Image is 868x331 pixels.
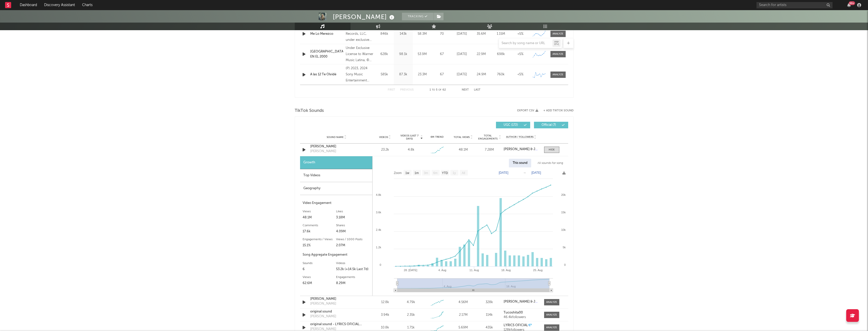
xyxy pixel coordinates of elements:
div: A las 12 Te Olvidé [310,72,343,77]
span: of [438,89,441,91]
span: Total Views [454,136,470,139]
span: Total Engagements [477,134,498,140]
div: Under Exclusive License to Warner Music Latina, © 2023 Kira Records, LLC [346,45,373,63]
a: Tucoshita00 [504,311,539,315]
a: [PERSON_NAME] [310,144,363,149]
div: Views [303,274,336,280]
div: 3.18M [336,215,370,221]
div: 22.9M [473,52,490,57]
div: 53.9M [414,52,431,57]
a: original sound - LYRICS OFICIAL💎 [310,322,363,327]
span: to [432,89,435,91]
div: All sounds for song [534,159,567,167]
div: [GEOGRAPHIC_DATA] EN EL 2000 [310,49,343,59]
text: 25. Aug [533,269,542,272]
div: 7.28M [477,147,501,152]
strong: Tucoshita00 [504,311,523,314]
button: UGC(172) [496,122,530,128]
div: 15.1% [303,242,336,249]
div: 67 [433,52,451,57]
text: 1.2k [376,246,381,249]
div: 8.29M [336,280,370,286]
a: [PERSON_NAME] [310,297,363,302]
div: 435k [477,325,501,330]
text: → [523,171,526,175]
text: 4. Aug [438,269,446,272]
text: 20k [561,193,566,196]
button: Export CSV [517,109,538,112]
strong: [PERSON_NAME] & JQuiles [504,148,545,151]
text: 28. [DATE] [404,269,417,272]
div: 48.1M [303,215,336,221]
div: Likes [336,208,370,215]
span: Videos [379,136,388,139]
div: [PERSON_NAME] [333,13,396,21]
div: <5% [512,52,529,57]
div: 328k [477,300,501,305]
strong: LYRICS OFICIAL💎 [504,324,532,327]
div: 585k [376,72,393,77]
span: Author / Followers [506,135,533,139]
text: 1w [405,171,409,175]
div: 23.2k [373,147,397,152]
text: 10k [561,228,566,231]
div: Engagements [336,274,370,280]
strong: [PERSON_NAME] & JQuiles [504,300,545,303]
text: 3m [424,171,428,175]
text: Zoom [394,171,402,175]
div: 58.3M [414,31,431,37]
text: 0 [379,263,381,266]
div: 846k [376,31,393,37]
div: 1 5 62 [424,87,452,93]
div: 17.6k [303,229,336,235]
div: <5% [512,72,529,77]
button: + Add TikTok Sound [543,109,574,112]
div: 2.35k [407,312,415,318]
a: LYRICS OFICIAL💎 [504,324,539,327]
a: original sound [310,309,363,314]
text: 6m [433,171,437,175]
input: Search by song name or URL [499,41,552,45]
div: 3.94k [373,312,397,318]
button: Tracking [402,13,434,20]
div: 87.3k [395,72,412,77]
div: 99 + [849,1,855,5]
div: 4.09M [336,229,370,235]
div: 2.17M [451,312,475,318]
div: 698k [492,52,509,57]
div: Sounds [303,260,336,266]
text: 18. Aug [501,269,510,272]
div: Comments [303,222,336,229]
text: 1y [452,171,456,175]
text: YTD [442,171,448,175]
div: Top Videos [300,169,372,182]
a: [PERSON_NAME] & JQuiles [504,300,539,304]
text: 5k [563,246,566,249]
a: [PERSON_NAME] & JQuiles [504,148,539,151]
div: [DATE] [453,72,470,77]
div: 12.8k [373,300,397,305]
text: 4.8k [376,193,381,196]
div: © 2024 Kira Records, LLC, under exclusive license to Warner Music Latina Inc. [346,25,373,43]
div: 6M Trend [425,135,449,139]
div: 4.8k [408,147,414,152]
div: Videos [336,260,370,266]
div: 35.6M [473,31,490,37]
div: 23.3M [414,72,431,77]
div: Engagements / Views [303,236,336,242]
div: [PERSON_NAME] [310,149,336,154]
div: 1.71k [407,325,415,330]
span: Videos (last 7 days) [399,134,420,140]
div: 53.2k (+14.5k Last 7d) [336,266,370,272]
text: 0 [564,263,565,266]
div: 10.8k [373,325,397,330]
div: 628k [376,52,393,57]
div: [PERSON_NAME] [310,301,336,306]
button: + Add TikTok Sound [538,109,574,112]
div: 760k [492,72,509,77]
div: 1.15M [492,31,509,37]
